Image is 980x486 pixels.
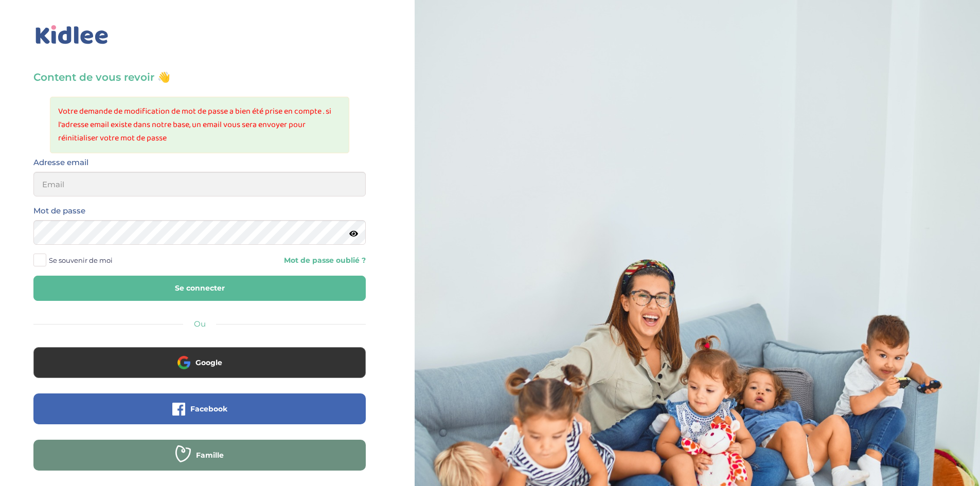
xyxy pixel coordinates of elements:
img: logo_kidlee_bleu [33,23,111,47]
span: Google [195,357,222,368]
h3: Content de vous revoir 👋 [33,70,366,84]
a: Mot de passe oublié ? [207,256,366,265]
label: Adresse email [33,156,88,169]
li: Votre demande de modification de mot de passe a bien été prise en compte . si l'adresse email exi... [58,105,341,145]
a: Famille [33,457,366,467]
span: Facebook [190,404,227,414]
span: Ou [194,319,206,329]
span: Famille [196,450,224,460]
button: Famille [33,440,366,471]
button: Google [33,347,366,378]
span: Se souvenir de moi [49,254,113,267]
img: google.png [177,356,190,369]
img: facebook.png [172,403,185,416]
input: Email [33,172,366,196]
button: Facebook [33,393,366,424]
a: Facebook [33,411,366,421]
label: Mot de passe [33,204,85,218]
a: Google [33,365,366,374]
button: Se connecter [33,276,366,301]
